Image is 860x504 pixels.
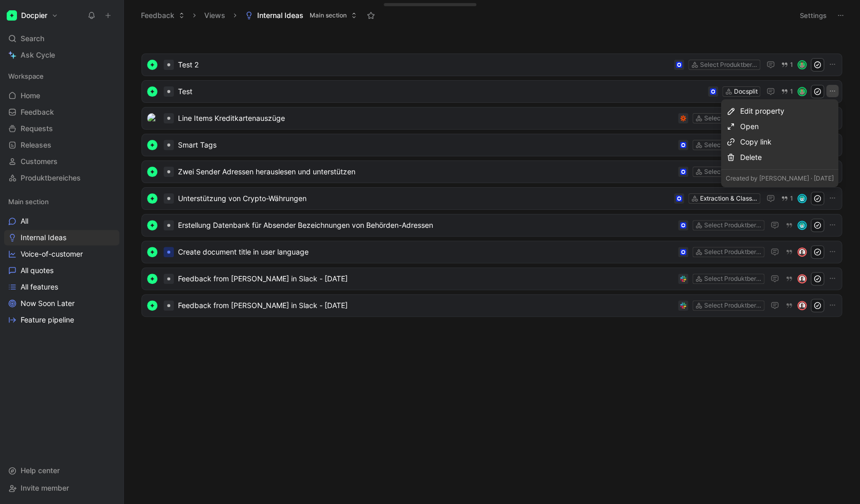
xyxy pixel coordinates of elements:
span: Invite member [21,483,69,492]
span: Home [21,91,40,101]
div: Delete [740,151,834,164]
span: Internal Ideas [21,232,66,243]
a: Voice-of-customer [4,246,119,262]
div: Search [4,31,119,46]
div: Invite member [4,480,119,496]
div: Help center [4,463,119,478]
span: Main section [8,196,49,207]
span: Ask Cycle [21,49,55,61]
a: All features [4,279,119,295]
span: Workspace [8,71,44,81]
a: Requests [4,121,119,136]
a: Customers [4,154,119,169]
span: Customers [21,156,58,167]
a: Internal Ideas [4,230,119,245]
div: Open [740,120,834,133]
span: Now Soon Later [21,298,75,309]
a: Releases [4,137,119,153]
a: All [4,213,119,229]
span: Feedback [21,107,54,117]
span: All [21,216,28,226]
h1: Docpier [21,11,47,20]
a: Home [4,88,119,103]
span: Search [21,32,44,45]
a: Ask Cycle [4,47,119,63]
div: Edit property [740,105,834,117]
div: Created by [PERSON_NAME] · [DATE] [726,173,834,184]
a: All quotes [4,263,119,278]
span: Releases [21,140,51,150]
a: Now Soon Later [4,296,119,311]
a: Feedback [4,104,119,120]
button: DocpierDocpier [4,8,61,23]
span: All features [21,282,58,292]
span: All quotes [21,265,53,276]
span: Help center [21,466,60,475]
span: Produktbereiches [21,173,81,183]
span: Voice-of-customer [21,249,83,259]
div: Main section [4,194,119,209]
a: Feature pipeline [4,312,119,328]
div: Copy link [740,136,834,148]
a: Produktbereiches [4,170,119,186]
img: Docpier [7,10,17,21]
div: Main sectionAllInternal IdeasVoice-of-customerAll quotesAll featuresNow Soon LaterFeature pipeline [4,194,119,328]
div: Workspace [4,68,119,84]
span: Requests [21,123,53,134]
span: Feature pipeline [21,315,74,325]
